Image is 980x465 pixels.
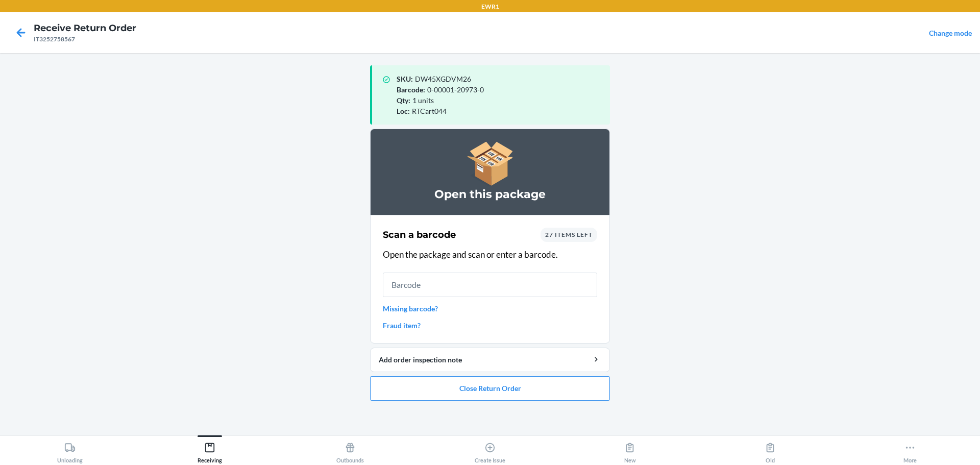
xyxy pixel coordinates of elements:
p: Open the package and scan or enter a barcode. [383,248,597,261]
span: Loc : [397,107,410,115]
div: More [903,438,917,463]
h2: Scan a barcode [383,228,456,241]
button: Receiving [140,435,280,463]
div: Add order inspection note [379,354,601,365]
h3: Open this package [383,186,597,203]
span: RTCart044 [412,107,447,115]
div: Create Issue [475,438,505,463]
button: New [560,435,700,463]
span: 27 items left [545,231,593,238]
button: Old [700,435,840,463]
button: Create Issue [420,435,560,463]
p: EWR1 [481,2,499,11]
button: More [840,435,980,463]
div: New [624,438,636,463]
span: 1 units [412,96,434,105]
span: Qty : [397,96,410,105]
a: Fraud item? [383,320,597,331]
span: 0-00001-20973-0 [427,85,484,94]
span: DW45XGDVM26 [415,75,471,83]
input: Barcode [383,273,597,297]
button: Outbounds [280,435,420,463]
button: Close Return Order [370,376,610,401]
span: SKU : [397,75,413,83]
div: Receiving [198,438,222,463]
h4: Receive Return Order [34,21,136,35]
span: Barcode : [397,85,425,94]
div: Old [765,438,776,463]
div: Outbounds [336,438,364,463]
a: Change mode [929,29,972,37]
div: Unloading [57,438,83,463]
a: Missing barcode? [383,303,597,314]
div: IT3252758567 [34,35,136,44]
button: Add order inspection note [370,348,610,372]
